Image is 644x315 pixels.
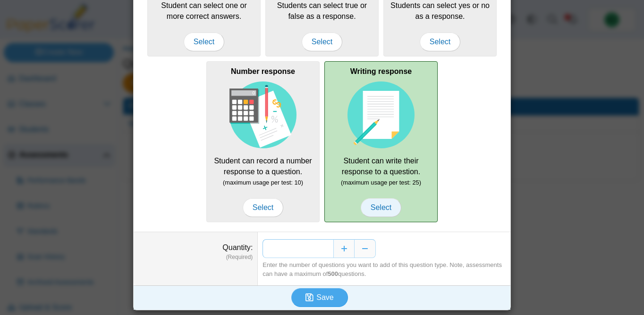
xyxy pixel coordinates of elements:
[229,81,297,148] img: item-type-number-response.svg
[355,239,376,258] button: Decrease
[263,261,506,278] div: Enter the number of questions you want to add of this question type. Note, assessments can have a...
[347,81,415,148] img: item-type-writing-response.svg
[316,293,333,301] span: Save
[243,198,283,217] span: Select
[223,179,303,186] small: (maximum usage per test: 10)
[206,61,320,222] div: Student can record a number response to a question.
[291,288,348,307] button: Save
[184,32,224,51] span: Select
[231,67,295,75] b: Number response
[328,270,338,277] b: 500
[420,32,460,51] span: Select
[341,179,421,186] small: (maximum usage per test: 25)
[302,32,342,51] span: Select
[222,243,253,251] label: Quantity
[324,61,438,222] div: Student can write their response to a question.
[361,198,401,217] span: Select
[138,253,253,261] dfn: (Required)
[333,239,355,258] button: Increase
[350,67,412,75] b: Writing response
